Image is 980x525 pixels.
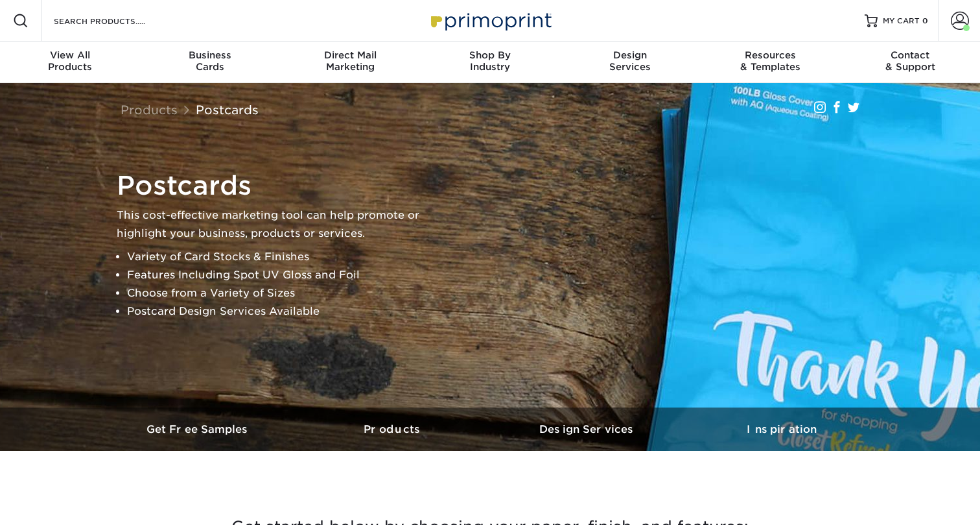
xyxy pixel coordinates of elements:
div: Services [560,49,700,73]
a: Postcards [196,103,259,117]
a: Products [121,103,178,117]
a: Design Services [490,408,684,451]
div: Industry [420,49,560,73]
h3: Inspiration [684,423,879,435]
a: Products [296,408,490,451]
a: Inspiration [684,408,879,451]
div: & Support [840,49,980,73]
span: Contact [840,49,980,61]
div: & Templates [700,49,840,73]
li: Choose from a Variety of Sizes [127,284,441,302]
li: Postcard Design Services Available [127,302,441,321]
input: SEARCH PRODUCTS..... [52,13,179,29]
h1: Postcards [117,170,441,201]
li: Features Including Spot UV Gloss and Foil [127,266,441,284]
span: Business [140,49,280,61]
h3: Get Free Samples [101,423,296,435]
span: Shop By [420,49,560,61]
a: Direct MailMarketing [280,42,420,83]
span: MY CART [883,16,920,27]
span: Resources [700,49,840,61]
span: Design [560,49,700,61]
img: Primoprint [425,6,555,34]
h3: Design Services [490,423,684,435]
h3: Products [296,423,490,435]
span: Direct Mail [280,49,420,61]
div: Marketing [280,49,420,73]
a: Get Free Samples [101,408,296,451]
a: Resources& Templates [700,42,840,83]
a: Contact& Support [840,42,980,83]
a: BusinessCards [140,42,280,83]
p: This cost-effective marketing tool can help promote or highlight your business, products or servi... [117,206,441,243]
div: Cards [140,49,280,73]
a: Shop ByIndustry [420,42,560,83]
li: Variety of Card Stocks & Finishes [127,248,441,266]
span: 0 [922,16,928,25]
a: DesignServices [560,42,700,83]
